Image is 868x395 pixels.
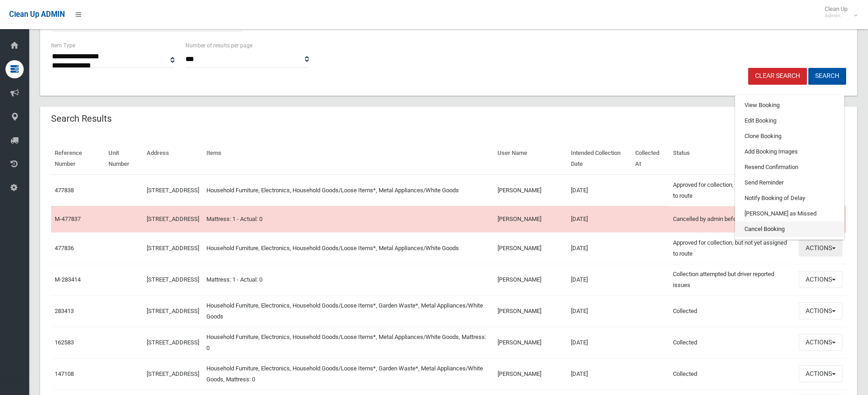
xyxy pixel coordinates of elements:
[735,128,844,144] a: Clone Booking
[203,174,494,206] td: Household Furniture, Electronics, Household Goods/Loose Items*, Metal Appliances/White Goods
[669,358,795,390] td: Collected
[567,174,632,206] td: [DATE]
[567,143,632,174] th: Intended Collection Date
[203,327,494,358] td: Household Furniture, Electronics, Household Goods/Loose Items*, Metal Appliances/White Goods, Mat...
[567,295,632,327] td: [DATE]
[567,232,632,264] td: [DATE]
[55,308,74,314] a: 283413
[808,68,846,85] button: Search
[567,206,632,232] td: [DATE]
[669,174,795,206] td: Approved for collection, but not yet assigned to route
[735,190,844,206] a: Notify Booking of Delay
[669,295,795,327] td: Collected
[567,327,632,358] td: [DATE]
[55,276,81,283] a: M-283414
[147,370,199,377] a: [STREET_ADDRESS]
[669,264,795,295] td: Collection attempted but driver reported issues
[51,143,105,174] th: Reference Number
[147,245,199,251] a: [STREET_ADDRESS]
[494,174,567,206] td: [PERSON_NAME]
[735,97,844,113] a: View Booking
[55,370,74,377] a: 147108
[203,206,494,232] td: Mattress: 1 - Actual: 0
[799,365,842,382] button: Actions
[55,245,74,251] a: 477836
[143,143,203,174] th: Address
[105,143,143,174] th: Unit Number
[203,143,494,174] th: Items
[799,271,842,288] button: Actions
[55,187,74,194] a: 477838
[494,232,567,264] td: [PERSON_NAME]
[567,264,632,295] td: [DATE]
[185,41,252,51] label: Number of results per page
[51,41,75,51] label: Item Type
[825,12,847,19] small: Admin
[494,327,567,358] td: [PERSON_NAME]
[735,144,844,159] a: Add Booking Images
[735,159,844,175] a: Resend Confirmation
[147,339,199,346] a: [STREET_ADDRESS]
[9,10,65,19] span: Clean Up ADMIN
[203,232,494,264] td: Household Furniture, Electronics, Household Goods/Loose Items*, Metal Appliances/White Goods
[55,339,74,346] a: 162583
[799,240,842,256] button: Actions
[632,143,669,174] th: Collected At
[669,143,795,174] th: Status
[735,221,844,237] a: Cancel Booking
[669,206,795,232] td: Cancelled by admin before cutoff
[799,334,842,351] button: Actions
[40,110,123,128] header: Search Results
[735,113,844,128] a: Edit Booking
[735,175,844,190] a: Send Reminder
[147,215,199,222] a: [STREET_ADDRESS]
[147,187,199,194] a: [STREET_ADDRESS]
[147,276,199,283] a: [STREET_ADDRESS]
[567,358,632,390] td: [DATE]
[494,295,567,327] td: [PERSON_NAME]
[820,5,857,19] span: Clean Up
[494,206,567,232] td: [PERSON_NAME]
[203,264,494,295] td: Mattress: 1 - Actual: 0
[494,264,567,295] td: [PERSON_NAME]
[494,358,567,390] td: [PERSON_NAME]
[799,303,842,319] button: Actions
[494,143,567,174] th: User Name
[669,327,795,358] td: Collected
[203,358,494,390] td: Household Furniture, Electronics, Household Goods/Loose Items*, Garden Waste*, Metal Appliances/W...
[203,295,494,327] td: Household Furniture, Electronics, Household Goods/Loose Items*, Garden Waste*, Metal Appliances/W...
[55,215,81,222] a: M-477837
[669,232,795,264] td: Approved for collection, but not yet assigned to route
[735,206,844,221] a: [PERSON_NAME] as Missed
[748,68,807,85] a: Clear Search
[147,308,199,314] a: [STREET_ADDRESS]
